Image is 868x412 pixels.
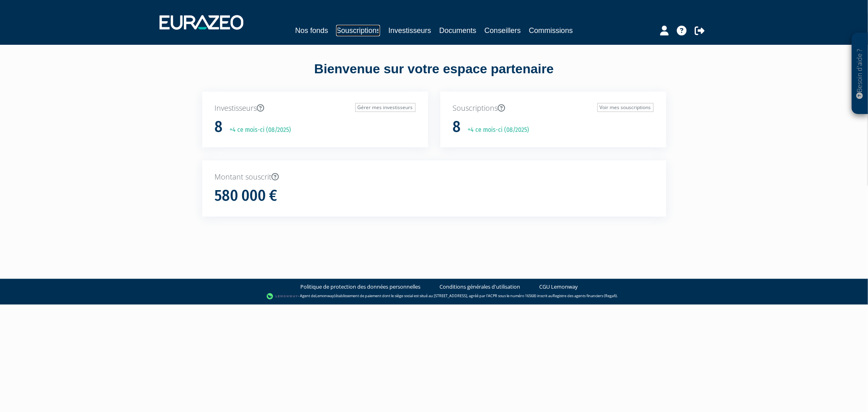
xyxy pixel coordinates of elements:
a: CGU Lemonway [539,283,578,291]
a: Nos fonds [295,25,328,36]
p: +4 ce mois-ci (08/2025) [462,125,529,135]
h1: 580 000 € [215,187,278,204]
p: +4 ce mois-ci (08/2025) [224,125,291,135]
a: Documents [439,25,477,36]
a: Commissions [529,25,573,36]
a: Lemonway [315,293,334,298]
div: Bienvenue sur votre espace partenaire [196,60,672,92]
a: Gérer mes investisseurs [355,103,415,112]
h1: 8 [453,118,461,136]
a: Investisseurs [388,25,431,36]
img: logo-lemonway.png [267,292,298,300]
p: Investisseurs [215,103,415,114]
p: Besoin d'aide ? [855,37,865,110]
a: Conditions générales d'utilisation [439,283,520,291]
img: 1732889491-logotype_eurazeo_blanc_rvb.png [160,15,243,30]
a: Conseillers [485,25,521,36]
a: Politique de protection des données personnelles [300,283,420,291]
div: - Agent de (établissement de paiement dont le siège social est situé au [STREET_ADDRESS], agréé p... [8,292,860,300]
p: Souscriptions [453,103,654,114]
h1: 8 [215,118,223,136]
a: Voir mes souscriptions [597,103,654,112]
a: Souscriptions [336,25,380,36]
p: Montant souscrit [215,172,654,182]
a: Registre des agents financiers (Regafi) [553,293,617,298]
